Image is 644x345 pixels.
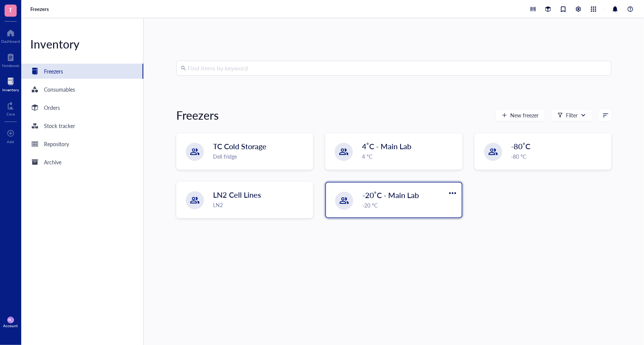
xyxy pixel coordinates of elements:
div: -20 °C [362,201,457,209]
div: Archive [44,158,61,166]
span: -80˚C [511,141,531,151]
span: -20˚C - Main Lab [362,190,419,200]
span: T [9,5,13,14]
div: Account [3,323,18,328]
a: Orders [21,100,143,115]
div: Core [6,112,15,116]
a: Core [6,100,15,116]
span: LN2 Cell Lines [213,189,261,200]
div: Freezers [44,67,63,75]
div: Consumables [44,85,75,94]
div: -80 °C [511,152,606,161]
a: Archive [21,155,143,170]
a: Consumables [21,82,143,97]
span: 4˚C - Main Lab [362,141,411,151]
a: Inventory [2,75,19,92]
div: Dashboard [1,39,20,44]
a: Freezers [30,6,50,12]
div: Repository [44,140,69,148]
div: Stock tracker [44,122,75,130]
div: Inventory [2,87,19,92]
div: Filter [566,111,578,119]
div: Freezers [176,108,219,123]
span: TC Cold Storage [213,141,266,151]
div: Orders [44,103,60,112]
div: LN2 [213,201,308,209]
button: New freezer [495,109,545,121]
div: Inventory [21,36,143,52]
a: Dashboard [1,27,20,44]
div: Notebook [2,63,19,68]
div: Add [7,139,14,144]
div: Deli fridge [213,152,308,161]
a: Stock tracker [21,118,143,133]
a: Freezers [21,64,143,79]
a: Repository [21,136,143,151]
div: 4 °C [362,152,457,161]
span: New freezer [510,112,539,118]
a: Notebook [2,51,19,68]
